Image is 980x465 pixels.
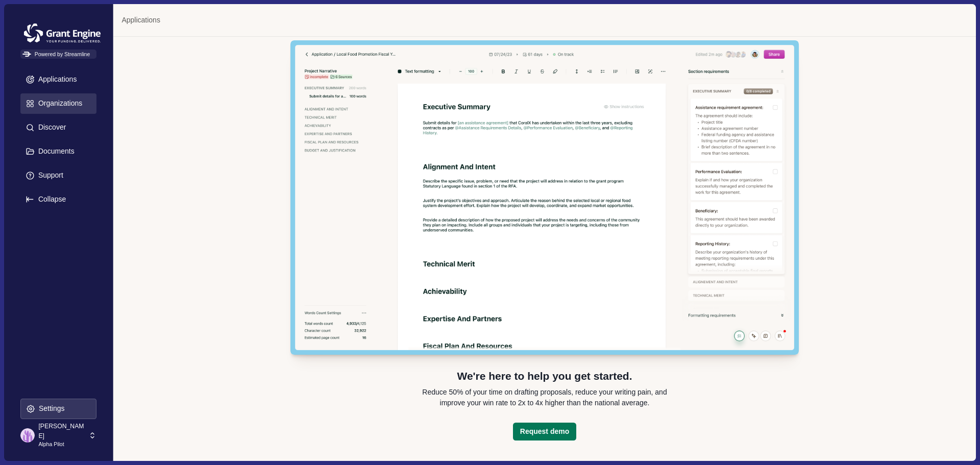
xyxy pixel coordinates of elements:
[20,399,96,423] a: Settings
[417,387,672,408] p: Reduce 50% of your time on drafting proposals, reduce your writing pain, and improve your win rat...
[35,75,77,84] p: Applications
[457,369,632,383] p: We're here to help you get started.
[20,117,96,138] button: Discover
[35,147,75,156] p: Documents
[20,428,35,443] img: profile picture
[35,99,82,108] p: Organizations
[20,399,96,419] button: Settings
[35,171,63,180] p: Support
[20,20,96,32] a: Grantengine Logo
[20,141,96,162] button: Documents
[35,195,66,204] p: Collapse
[20,93,96,114] button: Organizations
[38,440,85,449] p: Alpha Pilot
[35,404,65,413] p: Settings
[20,165,96,186] button: Support
[513,423,576,440] button: Request demo
[290,40,799,355] img: Streamline Editor Demo
[20,69,96,90] button: Applications
[35,123,66,132] p: Discover
[38,422,85,440] p: [PERSON_NAME]
[121,15,160,26] a: Applications
[20,189,96,210] button: Expand
[20,50,96,59] span: Powered by Streamline
[20,20,104,46] img: Grantengine Logo
[22,52,31,57] img: Powered by Streamline Logo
